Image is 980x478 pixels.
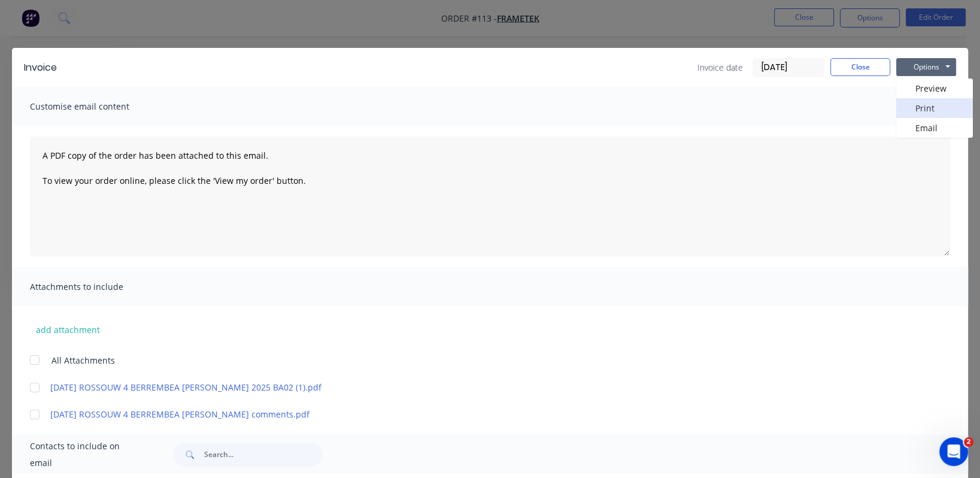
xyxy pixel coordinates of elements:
[24,60,57,75] div: Invoice
[51,354,115,367] span: All Attachments
[830,58,890,76] button: Close
[964,437,973,447] span: 2
[697,61,743,74] span: Invoice date
[896,118,973,138] button: Email
[896,58,956,76] button: Options
[30,438,143,471] span: Contacts to include on email
[50,381,894,394] a: [DATE] ROSSOUW 4 BERREMBEA [PERSON_NAME] 2025 BA02 (1).pdf
[896,78,973,98] button: Preview
[50,408,894,420] a: [DATE] ROSSOUW 4 BERREMBEA [PERSON_NAME] comments.pdf
[896,98,973,118] button: Print
[30,320,106,338] button: add attachment
[204,443,323,467] input: Search...
[30,279,162,295] span: Attachments to include
[939,437,968,466] iframe: Intercom live chat
[30,98,162,115] span: Customise email content
[30,137,950,256] textarea: A PDF copy of the order has been attached to this email. To view your order online, please click ...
